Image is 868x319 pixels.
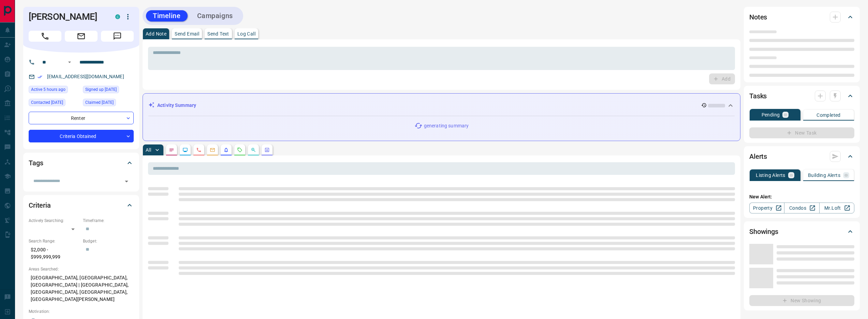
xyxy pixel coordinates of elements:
[29,99,79,108] div: Mon May 08 2023
[29,272,134,305] p: [GEOGRAPHIC_DATA], [GEOGRAPHIC_DATA], [GEOGRAPHIC_DATA] | [GEOGRAPHIC_DATA], [GEOGRAPHIC_DATA], [...
[29,197,134,213] div: Criteria
[157,102,196,109] p: Activity Summary
[29,31,61,42] span: Call
[47,74,124,79] a: [EMAIL_ADDRESS][DOMAIN_NAME]
[29,266,134,272] p: Areas Searched:
[424,122,469,129] p: generating summary
[749,88,854,104] div: Tasks
[816,113,841,117] p: Completed
[146,148,151,152] p: All
[749,12,767,23] h2: Notes
[29,86,79,95] div: Mon Sep 15 2025
[264,147,270,153] svg: Agent Actions
[749,226,778,237] h2: Showings
[83,86,134,95] div: Fri Apr 07 2023
[83,238,134,244] p: Budget:
[237,147,242,153] svg: Requests
[182,147,188,153] svg: Lead Browsing Activity
[31,86,65,93] span: Active 5 hours ago
[122,177,131,186] button: Open
[146,31,166,36] p: Add Note
[29,244,79,263] p: $2,000 - $999,999,999
[749,193,854,200] p: New Alert:
[749,151,767,162] h2: Alerts
[169,147,174,153] svg: Notes
[38,74,42,79] svg: Email Verified
[190,10,240,22] button: Campaigns
[223,147,229,153] svg: Listing Alerts
[115,14,120,19] div: condos.ca
[29,238,79,244] p: Search Range:
[808,173,840,178] p: Building Alerts
[83,218,134,224] p: Timeframe:
[207,31,229,36] p: Send Text
[101,31,134,42] span: Message
[237,31,255,36] p: Log Call
[749,223,854,240] div: Showings
[210,147,215,153] svg: Emails
[148,99,735,112] div: Activity Summary
[196,147,202,153] svg: Calls
[83,99,134,108] div: Fri Apr 07 2023
[31,99,63,106] span: Contacted [DATE]
[29,11,105,22] h1: [PERSON_NAME]
[146,10,188,22] button: Timeline
[251,147,256,153] svg: Opportunities
[29,308,134,315] p: Motivation:
[65,58,74,66] button: Open
[175,31,199,36] p: Send Email
[85,99,114,106] span: Claimed [DATE]
[29,200,51,211] h2: Criteria
[65,31,98,42] span: Email
[29,218,79,224] p: Actively Searching:
[85,86,117,93] span: Signed up [DATE]
[749,203,784,213] a: Property
[749,148,854,165] div: Alerts
[749,91,767,101] h2: Tasks
[29,155,134,171] div: Tags
[29,112,134,124] div: Renter
[749,9,854,25] div: Notes
[819,203,854,213] a: Mr.Loft
[762,112,780,117] p: Pending
[756,173,785,178] p: Listing Alerts
[29,130,134,142] div: Criteria Obtained
[784,203,819,213] a: Condos
[29,157,43,168] h2: Tags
